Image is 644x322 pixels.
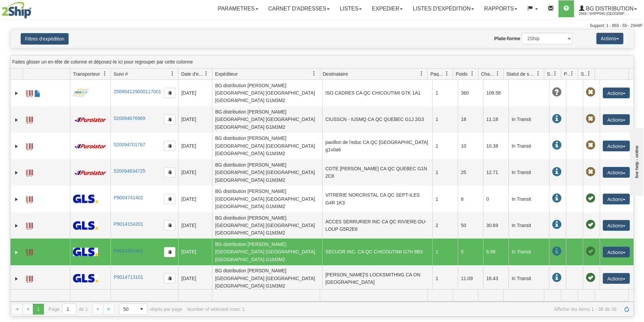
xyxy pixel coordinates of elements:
button: Copy to clipboard [164,141,175,151]
span: Page 1 [33,304,44,315]
td: BG distribution [PERSON_NAME] [GEOGRAPHIC_DATA] [GEOGRAPHIC_DATA] [GEOGRAPHIC_DATA] G1M3M2 [212,159,322,185]
span: In Transit [552,247,562,256]
button: Copy to clipboard [164,167,175,177]
td: [PERSON_NAME]'S LOCKSMITHNG CA ON [GEOGRAPHIC_DATA] [322,265,432,292]
a: Expand [13,249,20,256]
td: In Transit [508,186,549,212]
span: Unknown [552,88,562,97]
a: 520094834725 [114,168,145,174]
a: Expéditeur filter column settings [308,68,320,79]
td: [DATE] [178,212,212,239]
td: [DATE] [178,80,212,106]
td: 30.69 [483,212,508,239]
span: Expéditeur [215,71,238,77]
td: 10.38 [483,133,508,159]
td: pavillon de l'educ CA QC [GEOGRAPHIC_DATA] g1v0a6 [322,133,432,159]
td: 5 [458,239,483,265]
span: Poids [456,71,468,77]
td: 18 [458,106,483,132]
td: BG distribution [PERSON_NAME] [GEOGRAPHIC_DATA] [GEOGRAPHIC_DATA] [GEOGRAPHIC_DATA] G1M3M2 [212,186,322,212]
a: 256904129000117001 [114,89,161,94]
td: [DATE] [178,106,212,132]
td: 12.71 [483,159,508,185]
td: 1 [432,80,458,106]
span: In Transit [552,220,562,229]
img: logo2569.jpg [2,2,31,19]
a: Parametres [213,0,263,17]
span: Afficher les items 1 - 38 de 38 [249,306,617,312]
span: Charge [481,71,495,77]
button: Actions [596,33,623,44]
a: Statut de ramassage filter column settings [583,68,595,79]
a: BG Distribution 2569 / Shipping [GEOGRAPHIC_DATA] [574,0,642,17]
a: Label [26,140,33,151]
img: 11 - Purolator [73,170,108,175]
span: Pickup Successfully created [586,194,595,203]
span: Pickup Successfully created [586,273,595,282]
a: Transporteur filter column settings [99,68,111,79]
button: Actions [603,141,630,151]
td: BG distribution [PERSON_NAME] [GEOGRAPHIC_DATA] [GEOGRAPHIC_DATA] [GEOGRAPHIC_DATA] G1M3M2 [212,239,322,265]
span: Transporteur [73,71,100,77]
span: select [136,304,147,315]
td: 0 [483,186,508,212]
span: In Transit [552,273,562,282]
td: [DATE] [178,265,212,292]
td: BG distribution [PERSON_NAME] [GEOGRAPHIC_DATA] [GEOGRAPHIC_DATA] [GEOGRAPHIC_DATA] G1M3M2 [212,106,322,132]
td: 1 [432,133,458,159]
td: [DATE] [178,239,212,265]
img: 11 - Purolator [73,117,108,122]
button: Actions [603,114,630,125]
td: 2 [432,212,458,239]
label: Plate-forme [494,35,520,42]
a: Label [26,273,33,283]
a: P9014154201 [114,221,143,227]
td: 11.18 [483,106,508,132]
a: P9014352401 [114,248,143,253]
span: Statut de suivi [506,71,536,77]
img: 17 - GLS Canada [73,221,98,230]
td: VITRERIE NORCRISTAL CA QC SEPT-ILES G4R 1K3 [322,186,432,212]
a: Expand [13,143,20,150]
a: Label [26,167,33,177]
a: LISTES D'EXPÉDITION [408,0,479,17]
td: In Transit [508,106,549,132]
a: Label [26,114,33,124]
a: Problèmes d'expédition filter column settings [566,68,578,79]
td: 1 [432,106,458,132]
td: In Transit [508,133,549,159]
a: Destinataire filter column settings [416,68,427,79]
button: Actions [603,273,630,284]
img: 17 - GLS Canada [73,274,98,282]
td: 11.09 [458,265,483,292]
td: In Transit [508,159,549,185]
button: Copy to clipboard [164,194,175,204]
button: Copy to clipboard [164,115,175,125]
td: COTE [PERSON_NAME] CA QC QUEBEC G1N 2C8 [322,159,432,185]
a: Label [26,87,33,98]
span: Pickup Not Assigned [586,167,595,177]
span: Pickup Successfully created [586,220,595,229]
td: ACCES SERRURIER INC CA QC RIVIERE-DU-LOUP G5R2E6 [322,212,432,239]
a: Date d'expédition filter column settings [200,68,212,79]
td: 1 [432,186,458,212]
span: Statut de livraison [547,71,553,77]
td: BG distribution [PERSON_NAME] [GEOGRAPHIC_DATA] [GEOGRAPHIC_DATA] [GEOGRAPHIC_DATA] G1M3M2 [212,265,322,292]
span: Pickup Not Assigned [586,141,595,150]
span: In Transit [552,141,562,150]
a: Rapports [479,0,522,17]
td: CIUSSCN - IUSMQ CA QC QUEBEC G1J 2G3 [322,106,432,132]
td: BG distribution [PERSON_NAME] [GEOGRAPHIC_DATA] [GEOGRAPHIC_DATA] [GEOGRAPHIC_DATA] G1M3M2 [212,133,322,159]
a: Label [26,220,33,230]
td: 16.43 [483,265,508,292]
a: Rafraîchir [621,304,632,315]
td: 1 [432,159,458,185]
a: P9004741401 [114,195,143,200]
div: Support: 1 - 855 - 55 - 2SHIP [2,23,642,29]
button: Actions [603,88,630,98]
td: 50 [458,212,483,239]
td: 108.58 [483,80,508,106]
span: Destinataire [323,71,348,77]
img: 11 - Purolator [73,144,108,149]
a: 520094701767 [114,142,145,147]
